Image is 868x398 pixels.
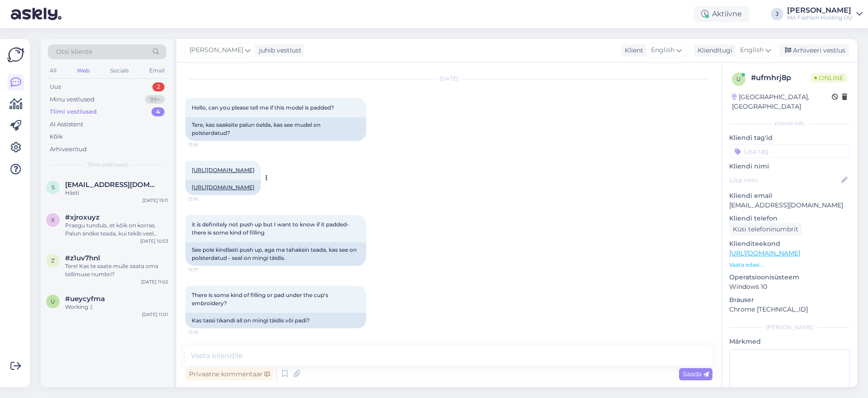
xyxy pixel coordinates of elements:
p: Kliendi nimi [729,162,850,171]
div: juhib vestlust [255,46,302,55]
div: [PERSON_NAME] [729,323,850,331]
span: There is some kind of filling or pad under the cup's embroidery? [192,292,330,307]
div: Hästi [65,189,168,197]
span: x [51,216,55,223]
div: Arhiveeritud [50,145,87,154]
div: [DATE] [185,75,712,83]
span: sirlymicra@hotmail.com [65,181,159,189]
span: it is definitely not push up but I want to know if it padded-there is some kind of filling [192,221,349,236]
input: Lisa tag [729,144,850,158]
div: Privaatne kommentaar [185,368,274,380]
p: Kliendi tag'id [729,133,850,143]
span: 13:17 [188,266,222,273]
a: [URL][DOMAIN_NAME] [192,184,255,191]
p: Windows 10 [729,282,850,292]
a: [URL][DOMAIN_NAME] [192,167,255,173]
div: Klienditugi [694,46,732,55]
div: Email [147,65,166,77]
a: [URL][DOMAIN_NAME] [729,249,800,257]
div: [PERSON_NAME] [787,7,853,14]
span: Tiimi vestlused [87,161,127,169]
p: Märkmed [729,337,850,346]
div: Kõik [50,132,63,141]
span: Otsi kliente [56,47,92,57]
div: [DATE] 11:01 [142,311,168,318]
div: [GEOGRAPHIC_DATA], [GEOGRAPHIC_DATA] [732,92,832,111]
div: [DATE] 10:53 [140,238,168,245]
span: Saada [683,370,709,378]
span: Online [811,73,847,83]
span: u [736,76,741,82]
div: Aktiivne [694,6,749,22]
p: Brauser [729,295,850,305]
span: #xjroxuyz [65,213,99,221]
div: MA Fashion Holding OÜ [787,14,853,21]
p: Kliendi telefon [729,214,850,223]
a: [PERSON_NAME]MA Fashion Holding OÜ [787,7,863,21]
span: z [51,257,55,264]
div: See pole kindlasti push up, aga ma tahaksin teada, kas see on polsterdatud - seal on mingi täidis. [185,242,366,266]
div: Küsi telefoninumbrit [729,223,802,235]
div: Kas tassi tikandi all on mingi täidis või padi? [185,313,366,328]
div: Socials [108,65,131,77]
span: 13:18 [188,329,222,336]
div: Web [75,65,91,77]
div: Praegu tundub, et kõik on korras. Palun andke teada, kui tekib veel probleeme. [65,221,168,238]
p: Chrome [TECHNICAL_ID] [729,305,850,314]
div: All [48,65,58,77]
div: # ufmhrj8p [751,72,811,83]
div: Tere, kas saaksite palun öelda, kas see mudel on polsterdatud? [185,117,366,141]
p: [EMAIL_ADDRESS][DOMAIN_NAME] [729,201,850,210]
div: Working :) [65,303,168,311]
span: [PERSON_NAME] [189,45,243,55]
span: 13:16 [188,141,222,148]
span: #ueycyfma [65,295,105,303]
span: u [51,298,55,305]
div: [DATE] 15:11 [142,197,168,204]
span: #z1uv7hnl [65,254,100,262]
span: English [740,45,764,55]
div: Arhiveeri vestlus [779,44,849,57]
div: Tere! Kas te saate mulle saata oma tellimuse numbri? [65,262,168,278]
span: 13:16 [188,196,222,202]
p: Kliendi email [729,191,850,201]
div: Minu vestlused [50,95,94,104]
span: English [651,45,675,55]
div: Uus [50,82,61,91]
span: Hello, can you please tell me if this model is padded? [192,104,334,111]
div: Kliendi info [729,120,850,128]
div: 4 [151,107,165,116]
div: AI Assistent [50,120,83,129]
input: Lisa nimi [730,175,840,185]
p: Klienditeekond [729,239,850,249]
div: J [771,8,783,20]
p: Vaata edasi ... [729,261,850,269]
div: Tiimi vestlused [50,107,97,116]
div: Klient [621,46,643,55]
span: s [52,184,55,191]
div: 2 [152,82,165,91]
p: Operatsioonisüsteem [729,273,850,282]
div: [DATE] 11:02 [141,278,168,285]
img: Askly Logo [7,46,24,63]
div: 99+ [145,95,165,104]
